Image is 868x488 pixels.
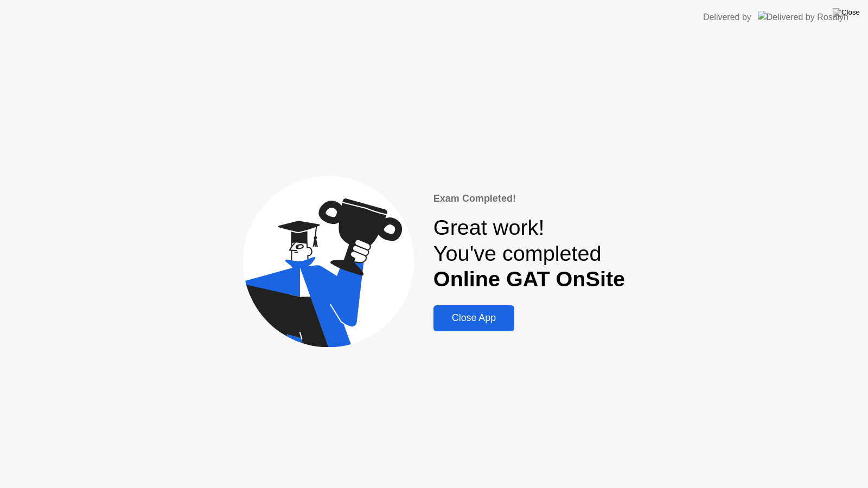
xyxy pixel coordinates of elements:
div: Close App [437,312,511,324]
img: Delivered by Rosalyn [758,11,848,23]
button: Close App [433,305,514,331]
div: Delivered by [703,11,751,24]
div: Great work! You've completed [433,215,625,292]
div: Exam Completed! [433,191,625,206]
img: Close [833,8,860,17]
b: Online GAT OnSite [433,267,625,291]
